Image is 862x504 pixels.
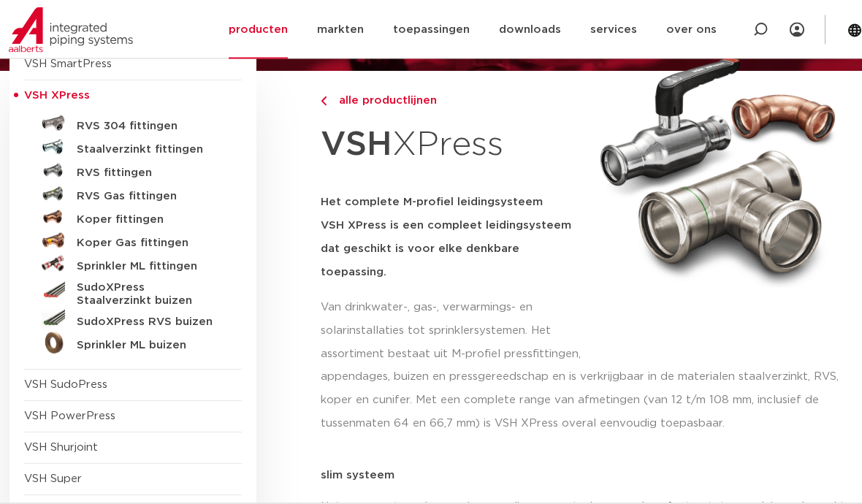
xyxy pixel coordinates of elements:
[24,59,112,70] a: VSH SmartPress
[24,411,115,422] a: VSH PowerPress
[77,261,221,274] h5: Sprinkler ML fittingen
[77,167,221,180] h5: RVS fittingen
[24,183,242,206] a: RVS Gas fittingen
[77,121,221,134] h5: RVS 304 fittingen
[24,443,98,454] a: VSH Shurjoint
[321,366,853,436] p: appendages, buizen en pressgereedschap en is verkrijgbaar in de materialen staalverzinkt, RVS, ko...
[24,91,90,102] span: VSH XPress
[321,470,853,481] p: slim systeem
[321,297,583,367] p: Van drinkwater-, gas-, verwarmings- en solarinstallaties tot sprinklersystemen. Het assortiment b...
[77,144,221,157] h5: Staalverzinkt fittingen
[330,96,437,107] span: alle productlijnen
[24,229,242,253] a: Koper Gas fittingen
[77,282,221,308] h5: SudoXPress Staalverzinkt buizen
[24,253,242,276] a: Sprinkler ML fittingen
[24,276,242,308] a: SudoXPress Staalverzinkt buizen
[77,191,221,204] h5: RVS Gas fittingen
[24,206,242,229] a: Koper fittingen
[24,380,107,391] a: VSH SudoPress
[321,97,327,107] img: chevron-right.svg
[24,136,242,159] a: Staalverzinkt fittingen
[77,237,221,251] h5: Koper Gas fittingen
[321,129,392,162] strong: VSH
[24,159,242,183] a: RVS fittingen
[24,474,82,485] a: VSH Super
[321,118,583,174] h1: XPress
[24,112,242,136] a: RVS 304 fittingen
[77,214,221,227] h5: Koper fittingen
[77,340,221,353] h5: Sprinkler ML buizen
[321,191,583,285] h5: Het complete M-profiel leidingsysteem VSH XPress is een compleet leidingsysteem dat geschikt is v...
[24,308,242,332] a: SudoXPress RVS buizen
[77,316,221,329] h5: SudoXPress RVS buizen
[24,332,242,355] a: Sprinkler ML buizen
[321,93,583,110] a: alle productlijnen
